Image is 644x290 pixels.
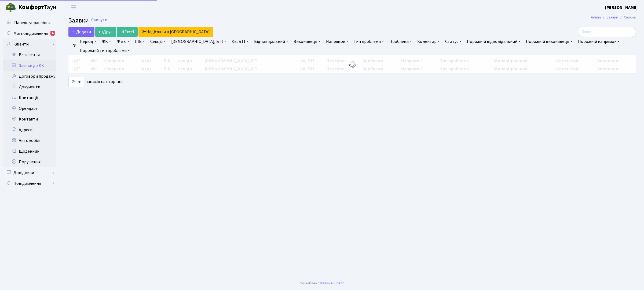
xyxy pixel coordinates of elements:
a: Excel [117,27,138,37]
a: Порожній виконавець [524,37,575,46]
a: Кв, БТІ [229,37,251,46]
a: Проблема [387,37,414,46]
a: Щоденник [3,146,56,157]
img: Обробка... [348,60,357,69]
a: Всі клієнти [3,50,56,60]
span: Додати [72,29,91,35]
div: 6 [50,31,55,36]
a: Орендарі [3,103,56,114]
a: Коментар [415,37,442,46]
a: Порушення [3,157,56,167]
span: Панель управління [14,20,50,26]
select: записів на сторінці [68,77,84,87]
a: Повідомлення [3,178,56,189]
span: Заявки [68,16,89,25]
a: № вх. [114,37,131,46]
button: Переключити навігацію [67,3,80,12]
a: Друк [95,27,116,37]
a: Порожній напрямок [576,37,622,46]
a: ПІБ [133,37,147,46]
a: Заявки [606,14,618,20]
a: Клієнти [3,39,56,50]
a: Порожній відповідальний [465,37,523,46]
a: [PERSON_NAME] [605,4,638,11]
b: [PERSON_NAME] [605,5,638,10]
a: ЖК [100,37,113,46]
a: Секція [148,37,168,46]
a: Довідники [3,167,56,178]
a: Надіслати в [GEOGRAPHIC_DATA] [138,27,213,37]
a: Мої повідомлення6 [3,28,56,39]
a: Статус [443,37,464,46]
a: Тип проблеми [352,37,386,46]
a: Додати [68,27,94,37]
a: Панель управління [3,17,56,28]
span: Мої повідомлення [13,31,48,36]
a: Період [78,37,98,46]
a: Заявки до КК [3,60,56,71]
a: Admin [591,14,601,20]
a: Договори продажу [3,71,56,82]
a: Контакти [3,114,56,125]
img: logo.png [5,2,16,13]
nav: breadcrumb [583,12,644,23]
a: Скинути [91,17,107,22]
b: Комфорт [18,3,44,12]
a: Адреси [3,125,56,135]
a: Massive Kinetic [320,280,345,286]
li: Список [618,14,636,20]
a: Квитанції [3,92,56,103]
a: Документи [3,82,56,92]
a: Відповідальний [252,37,290,46]
a: Порожній тип проблеми [78,46,132,55]
span: Таун [18,3,56,12]
label: записів на сторінці [68,77,123,87]
a: Виконавець [291,37,323,46]
a: Автомобілі [3,135,56,146]
a: Напрямок [324,37,350,46]
a: [DEMOGRAPHIC_DATA], БТІ [169,37,228,46]
input: Пошук... [578,27,636,37]
div: Розроблено . [299,280,345,286]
